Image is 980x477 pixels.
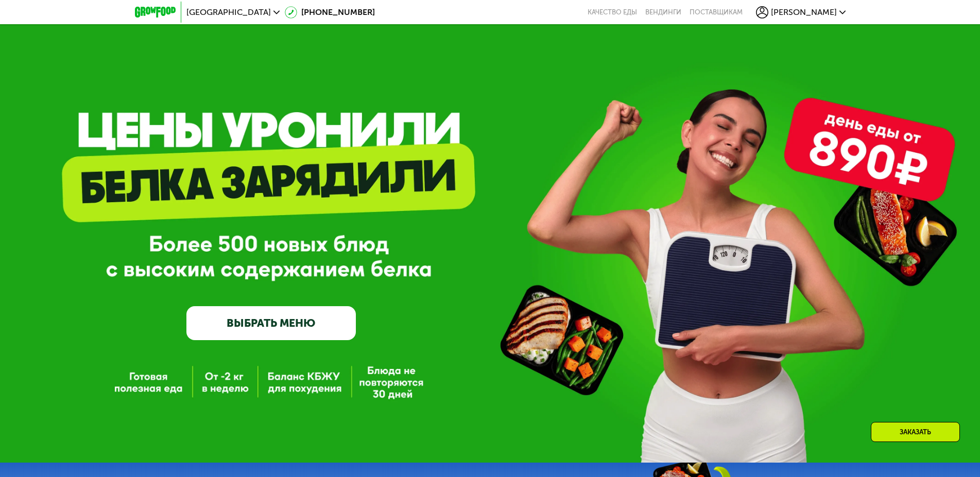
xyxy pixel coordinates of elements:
[588,8,637,16] a: Качество еды
[645,8,681,16] a: Вендинги
[186,306,356,340] a: ВЫБРАТЬ МЕНЮ
[771,8,837,16] span: [PERSON_NAME]
[285,6,375,19] a: [PHONE_NUMBER]
[871,422,960,442] div: Заказать
[690,8,743,16] div: поставщикам
[186,8,271,16] span: [GEOGRAPHIC_DATA]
